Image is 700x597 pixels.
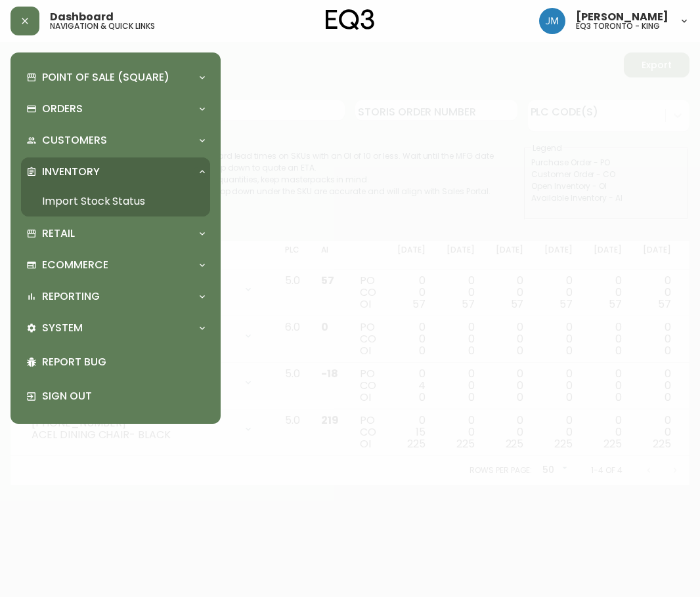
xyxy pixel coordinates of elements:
[21,157,210,186] div: Inventory
[576,22,660,30] h5: eq3 toronto - king
[21,314,210,342] div: System
[42,226,75,241] p: Retail
[21,379,210,413] div: Sign Out
[42,258,108,272] p: Ecommerce
[42,70,169,85] p: Point of Sale (Square)
[42,321,83,335] p: System
[42,133,107,148] p: Customers
[42,102,83,116] p: Orders
[326,9,374,30] img: logo
[21,251,210,279] div: Ecommerce
[21,219,210,248] div: Retail
[21,345,210,379] div: Report Bug
[42,289,100,304] p: Reporting
[42,165,100,179] p: Inventory
[21,186,210,216] a: Import Stock Status
[21,94,210,123] div: Orders
[21,126,210,155] div: Customers
[42,355,205,369] p: Report Bug
[539,8,565,34] img: b88646003a19a9f750de19192e969c24
[21,282,210,311] div: Reporting
[50,22,155,30] h5: navigation & quick links
[21,63,210,92] div: Point of Sale (Square)
[42,389,205,403] p: Sign Out
[576,12,668,22] span: [PERSON_NAME]
[50,12,114,22] span: Dashboard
